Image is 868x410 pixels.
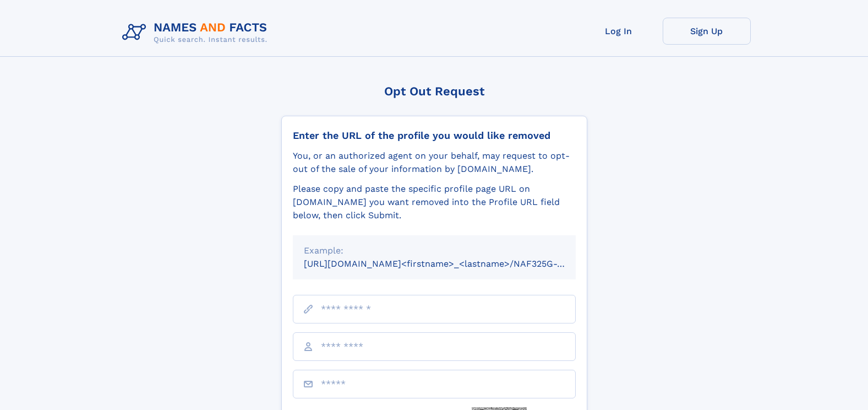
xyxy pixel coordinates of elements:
[118,18,276,47] img: Logo Names and Facts
[293,149,576,176] div: You, or an authorized agent on your behalf, may request to opt-out of the sale of your informatio...
[293,130,576,142] div: Enter the URL of the profile you would like removed
[304,258,597,269] small: [URL][DOMAIN_NAME]<firstname>_<lastname>/NAF325G-xxxxxxxx
[575,18,663,45] a: Log In
[281,84,587,98] div: Opt Out Request
[293,182,576,222] div: Please copy and paste the specific profile page URL on [DOMAIN_NAME] you want removed into the Pr...
[663,18,751,45] a: Sign Up
[304,244,565,257] div: Example:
